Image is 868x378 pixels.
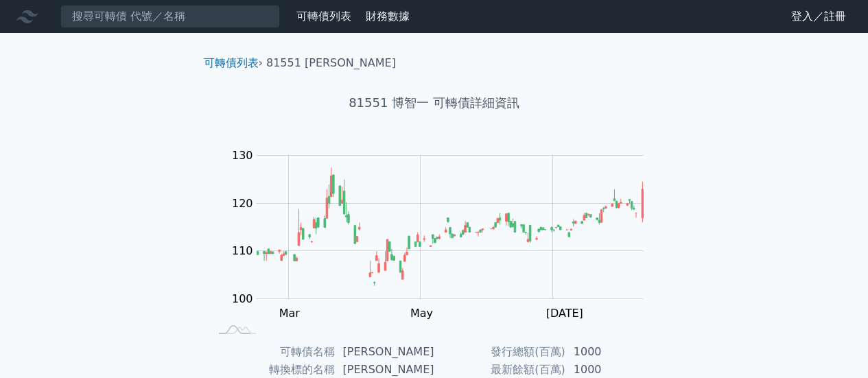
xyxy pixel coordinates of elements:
[60,5,280,28] input: 搜尋可轉債 代號／名稱
[232,292,253,305] tspan: 100
[204,55,263,71] li: ›
[335,343,434,361] td: [PERSON_NAME]
[366,10,410,23] a: 財務數據
[224,149,664,320] g: Chart
[232,149,253,162] tspan: 130
[232,245,253,258] tspan: 110
[546,307,583,320] tspan: [DATE]
[434,343,565,361] td: 發行總額(百萬)
[232,197,253,210] tspan: 120
[204,56,259,69] a: 可轉債列表
[193,93,676,113] h1: 81551 博智一 可轉債詳細資訊
[279,307,301,320] tspan: Mar
[565,343,659,361] td: 1000
[209,343,335,361] td: 可轉債名稱
[410,307,433,320] tspan: May
[296,10,351,23] a: 可轉債列表
[266,55,396,71] li: 81551 [PERSON_NAME]
[780,5,857,27] a: 登入／註冊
